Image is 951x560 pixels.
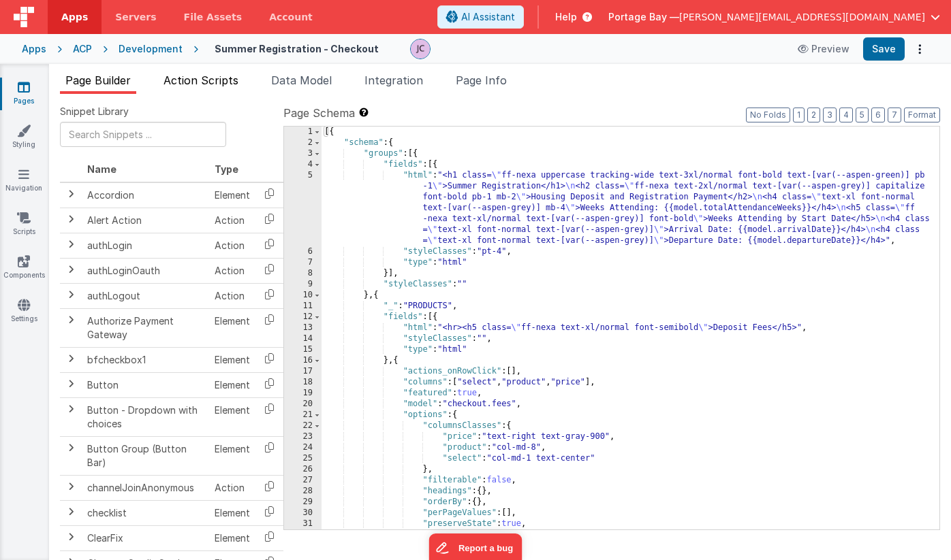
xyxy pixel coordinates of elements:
[82,475,209,500] td: channelJoinAnonymous
[839,108,853,122] button: 4
[209,475,255,500] td: Action
[209,436,255,475] td: Element
[271,73,332,87] span: Data Model
[679,10,925,24] span: [PERSON_NAME][EMAIL_ADDRESS][DOMAIN_NAME]
[284,388,322,399] div: 19
[82,182,209,208] td: Accordion
[284,279,322,290] div: 9
[82,347,209,372] td: bfcheckbox1
[209,308,255,347] td: Element
[119,42,183,56] div: Development
[209,372,255,397] td: Element
[284,475,322,486] div: 27
[87,163,116,175] span: Name
[209,397,255,436] td: Element
[61,10,88,24] span: Apps
[284,508,322,518] div: 30
[856,108,869,122] button: 5
[863,37,905,61] button: Save
[364,73,423,87] span: Integration
[284,453,322,464] div: 25
[608,10,679,24] span: Portage Bay —
[82,500,209,525] td: checklist
[284,246,322,257] div: 6
[209,208,255,233] td: Action
[82,233,209,258] td: authLogin
[82,525,209,550] td: ClearFix
[82,397,209,436] td: Button - Dropdown with choices
[904,108,940,122] button: Format
[411,39,430,59] img: 5d1ca2343d4fbe88511ed98663e9c5d3
[284,355,322,366] div: 16
[209,347,255,372] td: Element
[284,137,322,148] div: 2
[82,436,209,475] td: Button Group (Button Bar)
[209,500,255,525] td: Element
[82,372,209,397] td: Button
[284,301,322,312] div: 11
[209,525,255,550] td: Element
[284,170,322,246] div: 5
[22,42,46,56] div: Apps
[871,108,885,122] button: 6
[284,399,322,410] div: 20
[215,44,379,54] h4: Summer Registration - Checkout
[284,127,322,137] div: 1
[82,208,209,233] td: Alert Action
[284,366,322,377] div: 17
[284,410,322,421] div: 21
[437,5,524,29] button: AI Assistant
[284,159,322,170] div: 4
[284,323,322,333] div: 13
[284,518,322,529] div: 31
[284,486,322,497] div: 28
[790,38,858,60] button: Preview
[163,73,238,87] span: Action Scripts
[555,10,577,24] span: Help
[910,39,929,59] button: Options
[284,431,322,442] div: 23
[284,377,322,388] div: 18
[60,122,226,147] input: Search Snippets ...
[284,257,322,268] div: 7
[284,268,322,279] div: 8
[284,344,322,355] div: 15
[65,73,131,87] span: Page Builder
[461,10,515,24] span: AI Assistant
[115,10,156,24] span: Servers
[284,421,322,431] div: 22
[283,105,355,121] span: Page Schema
[888,108,901,122] button: 7
[209,182,255,208] td: Element
[284,312,322,323] div: 12
[209,258,255,283] td: Action
[215,163,238,175] span: Type
[284,497,322,508] div: 29
[807,108,820,122] button: 2
[823,108,837,122] button: 3
[209,233,255,258] td: Action
[82,283,209,308] td: authLogout
[746,108,790,122] button: No Folds
[60,105,129,118] span: Snippet Library
[284,333,322,344] div: 14
[608,10,940,24] button: Portage Bay — [PERSON_NAME][EMAIL_ADDRESS][DOMAIN_NAME]
[209,283,255,308] td: Action
[284,464,322,475] div: 26
[284,442,322,453] div: 24
[793,108,805,122] button: 1
[82,258,209,283] td: authLoginOauth
[82,308,209,347] td: Authorize Payment Gateway
[284,290,322,301] div: 10
[284,148,322,159] div: 3
[73,42,92,56] div: ACP
[456,73,507,87] span: Page Info
[184,10,243,24] span: File Assets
